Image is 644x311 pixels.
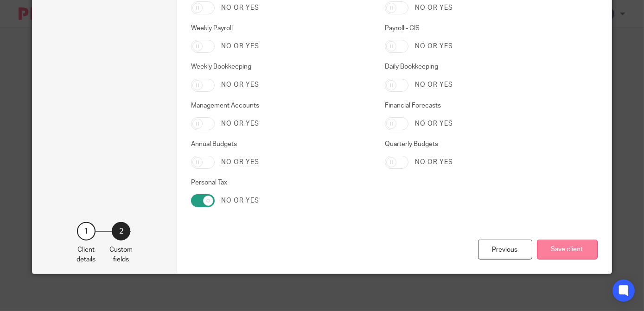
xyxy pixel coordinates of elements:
label: No or yes [221,158,259,167]
div: Previous [478,240,532,260]
label: Weekly Payroll [191,24,370,33]
label: No or yes [221,42,259,51]
label: Payroll - CIS [385,24,564,33]
label: Personal Tax [191,178,370,187]
label: Management Accounts [191,101,370,110]
label: Daily Bookkeeping [385,62,564,71]
label: Weekly Bookkeeping [191,62,370,71]
button: Save client [537,240,598,260]
label: No or yes [415,42,453,51]
p: Client details [77,245,96,264]
label: No or yes [415,158,453,167]
label: Annual Budgets [191,140,370,149]
div: 2 [112,222,130,241]
label: Financial Forecasts [385,101,564,110]
label: No or yes [415,80,453,89]
label: No or yes [221,80,259,89]
label: No or yes [221,3,259,13]
p: Custom fields [109,245,133,264]
label: No or yes [221,196,259,205]
label: Quarterly Budgets [385,140,564,149]
label: No or yes [415,119,453,128]
div: 1 [77,222,96,241]
label: No or yes [221,119,259,128]
label: No or yes [415,3,453,13]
